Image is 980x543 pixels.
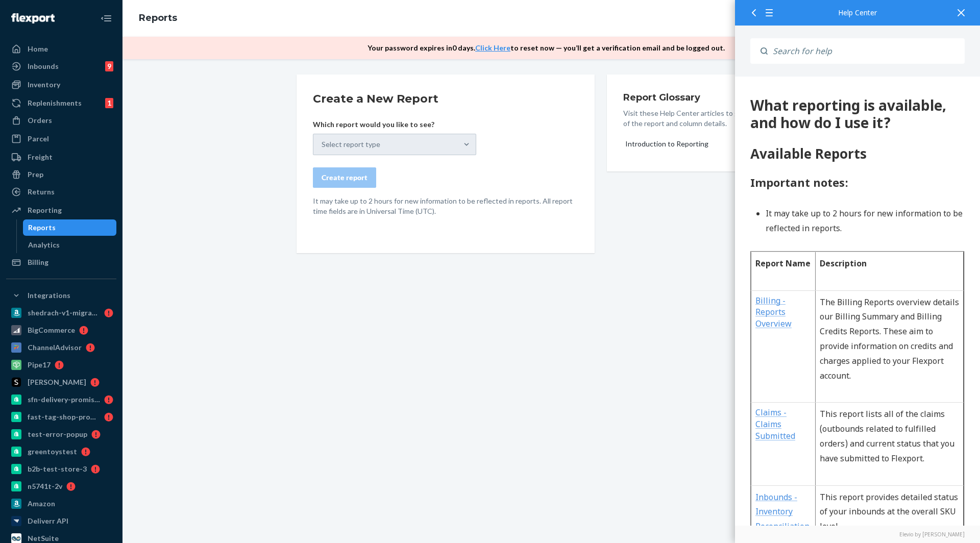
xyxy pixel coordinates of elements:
[28,325,75,335] div: BigCommerce
[28,290,70,301] div: Integrations
[768,38,965,64] input: Search
[475,43,510,52] a: Click Here
[6,287,116,304] button: Integrations
[28,308,100,318] div: shedrach-v1-migration-test
[28,429,87,439] div: test-error-popup
[6,426,116,442] a: test-error-popup
[28,377,86,387] div: [PERSON_NAME]
[6,513,116,529] a: Deliverr API
[28,481,62,491] div: n5741t-2v
[28,412,100,422] div: fast-tag-shop-promise-1
[6,58,116,75] a: Inbounds9
[139,12,177,23] a: Reports
[20,415,75,456] a: Inbounds - Inventory Reconciliation
[623,133,790,155] button: Introduction to Reporting
[625,139,708,149] div: Introduction to Reporting
[313,91,578,107] h2: Create a New Report
[28,205,62,215] div: Reporting
[28,134,49,144] div: Parcel
[6,77,116,93] a: Inventory
[6,339,116,356] a: ChannelAdvisor
[20,181,76,192] strong: Report Name
[15,20,230,55] div: 137 What reporting is available, and how do I use it?
[28,447,77,457] div: greentoystest
[623,108,790,129] p: Visit these Help Center articles to get a description of the report and column details.
[28,240,60,250] div: Analytics
[313,196,578,216] p: It may take up to 2 hours for new information to be reflected in reports. All report time fields ...
[6,166,116,183] a: Prep
[85,415,223,456] span: This report provides detailed status of your inbounds at the overall SKU level.
[28,499,55,509] div: Amazon
[28,61,59,71] div: Inbounds
[6,95,116,111] a: Replenishments1
[85,181,132,192] strong: Description
[367,43,725,53] p: Your password expires in 0 days . to reset now — you’ll get a verification email and be logged out.
[6,478,116,495] a: n5741t-2v
[28,115,52,126] div: Orders
[23,237,117,253] a: Analytics
[20,330,60,365] a: Claims - Claims Submitted
[131,4,185,33] ol: breadcrumbs
[85,330,225,389] p: This report lists all of the claims (outbounds related to fulfilled orders) and current status th...
[28,516,68,526] div: Deliverr API
[28,98,82,108] div: Replenishments
[105,98,113,108] div: 1
[85,218,225,307] p: The Billing Reports overview details our Billing Summary and Billing Credits Reports. These aim t...
[28,464,87,474] div: b2b-test-store-3
[623,91,790,104] h3: Report Glossary
[6,374,116,390] a: [PERSON_NAME]
[6,322,116,338] a: BigCommerce
[6,41,116,57] a: Home
[24,7,45,16] span: Chat
[6,391,116,408] a: sfn-delivery-promise-test-us
[28,80,60,90] div: Inventory
[28,223,56,233] div: Reports
[15,98,113,113] span: Important notes:
[6,409,116,425] a: fast-tag-shop-promise-1
[11,13,55,23] img: Flexport logo
[750,531,965,538] a: Elevio by [PERSON_NAME]
[6,254,116,270] a: Billing
[6,149,116,165] a: Freight
[6,305,116,321] a: shedrach-v1-migration-test
[15,67,230,87] h1: Available Reports
[28,360,51,370] div: Pipe17
[31,130,230,159] li: It may take up to 2 hours for new information to be reflected in reports.
[28,187,55,197] div: Returns
[85,481,225,540] p: This report aims to provide information on inventory movements for any selected month. (To be sun...
[20,218,57,253] a: Billing - Reports Overview
[6,461,116,477] a: b2b-test-store-3
[28,394,100,405] div: sfn-delivery-promise-test-us
[105,61,113,71] div: 9
[6,131,116,147] a: Parcel
[28,169,43,180] div: Prep
[6,496,116,512] a: Amazon
[750,9,965,16] div: Help Center
[313,167,376,188] button: Create report
[28,152,53,162] div: Freight
[6,443,116,460] a: greentoystest
[6,184,116,200] a: Returns
[28,44,48,54] div: Home
[322,172,367,183] div: Create report
[96,8,116,29] button: Close Navigation
[6,202,116,218] a: Reporting
[6,112,116,129] a: Orders
[23,219,117,236] a: Reports
[28,342,82,353] div: ChannelAdvisor
[6,357,116,373] a: Pipe17
[20,483,75,524] a: Inbounds - Monthly Reconciliation
[313,119,476,130] p: Which report would you like to see?
[28,257,48,267] div: Billing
